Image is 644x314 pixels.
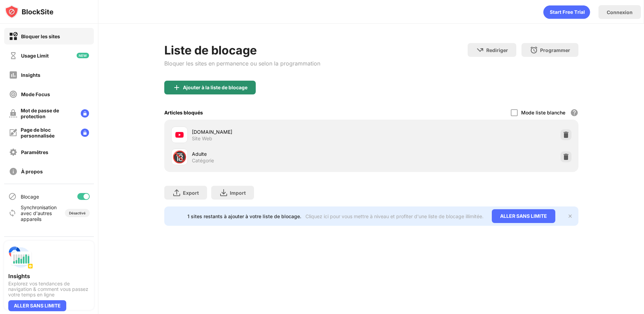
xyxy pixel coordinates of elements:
div: Rediriger [486,47,508,53]
div: Paramêtres [21,149,48,155]
div: Export [183,190,199,196]
div: À propos [21,169,43,174]
img: time-usage-off.svg [9,51,18,60]
div: 1 sites restants à ajouter à votre liste de blocage. [187,213,301,219]
div: Ajouter à la liste de blocage [183,85,247,90]
div: Liste de blocage [164,43,320,57]
div: Synchronisation avec d'autres appareils [21,204,56,222]
img: focus-off.svg [9,90,18,99]
img: settings-off.svg [9,148,18,156]
img: new-icon.svg [77,53,89,58]
div: Connexion [607,9,633,15]
div: Usage Limit [21,53,49,59]
div: ALLER SANS LIMITE [8,300,66,311]
div: Insights [8,273,90,280]
div: Désactivé [69,211,86,215]
div: Articles bloqués [164,110,203,115]
img: customize-block-page-off.svg [9,129,17,137]
div: Mot de passe de protection [21,108,75,119]
div: 🔞 [172,150,187,164]
div: Mode liste blanche [521,110,565,115]
div: Blocage [21,194,39,200]
img: push-insights.svg [8,245,33,270]
div: Adulte [192,150,371,158]
div: animation [543,5,590,19]
img: lock-menu.svg [81,109,89,118]
div: Bloquer les sites [21,33,60,39]
div: Bloquer les sites en permanence ou selon la programmation [164,60,320,67]
div: Explorez vos tendances de navigation & comment vous passez votre temps en ligne [8,281,90,297]
img: insights-off.svg [9,71,18,79]
div: Catégorie [192,158,214,164]
img: favicons [175,131,184,139]
div: Programmer [540,47,570,53]
div: Insights [21,72,40,78]
img: logo-blocksite.svg [5,5,53,19]
div: Site Web [192,135,212,142]
img: blocking-icon.svg [8,192,17,201]
div: Import [230,190,246,196]
img: about-off.svg [9,167,18,176]
img: x-button.svg [567,213,573,219]
div: ALLER SANS LIMITE [492,209,555,223]
div: [DOMAIN_NAME] [192,128,371,135]
div: Mode Focus [21,91,50,97]
img: password-protection-off.svg [9,109,17,118]
img: block-on.svg [9,32,18,41]
div: Page de bloc personnalisée [21,127,75,139]
img: lock-menu.svg [81,129,89,137]
div: Cliquez ici pour vous mettre à niveau et profiter d'une liste de blocage illimitée. [305,213,484,219]
img: sync-icon.svg [8,209,17,217]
